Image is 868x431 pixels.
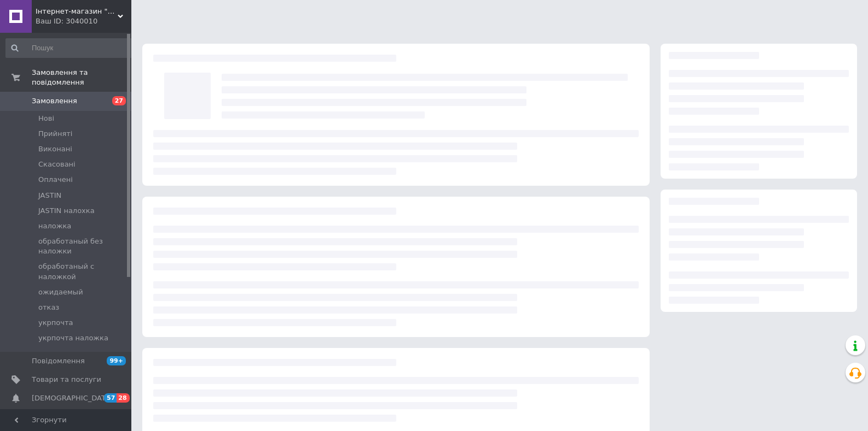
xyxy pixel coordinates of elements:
span: Повідомлення [32,356,85,366]
span: отказ [38,303,59,312]
span: укрпочта наложка [38,333,108,343]
span: обработаный с наложкой [38,262,132,281]
span: ожидаемый [38,287,83,297]
span: 28 [117,393,129,403]
span: Виконані [38,144,72,154]
span: JASTIN [38,191,61,200]
span: Нові [38,114,54,123]
span: наложка [38,221,71,231]
span: Інтернет-магазин "Посуд дім" [36,7,118,16]
span: Товари та послуги [32,375,101,385]
input: Пошук [5,38,134,58]
div: Ваш ID: 3040010 [36,16,131,26]
span: 99+ [107,356,126,365]
span: Прийняті [38,129,72,139]
span: Замовлення та повідомлення [32,68,131,87]
span: [DEMOGRAPHIC_DATA] [32,393,113,403]
span: Скасовані [38,160,76,169]
span: JASTIN налохка [38,206,95,216]
span: Замовлення [32,96,77,106]
span: 27 [112,96,126,105]
span: Оплачені [38,175,73,185]
span: 57 [104,393,117,403]
span: обработаный без наложки [38,237,132,256]
span: укрпочта [38,318,73,328]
